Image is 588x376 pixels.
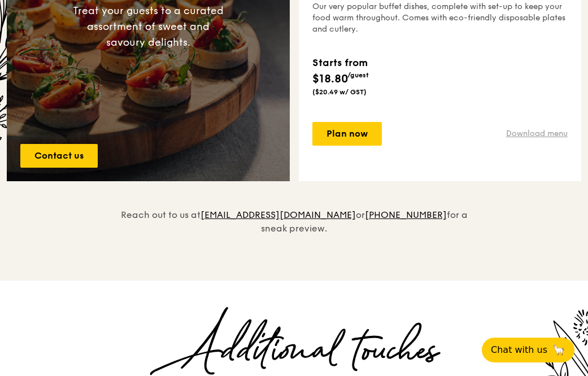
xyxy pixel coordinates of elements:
div: Starts from [312,55,369,71]
div: Reach out to us at or for a sneak preview. [114,181,475,235]
span: Chat with us [491,343,547,357]
a: Download menu [506,128,568,139]
button: Chat with us🦙 [482,338,574,362]
a: [EMAIL_ADDRESS][DOMAIN_NAME] [201,209,356,220]
a: Plan now [312,122,382,146]
div: Our very popular buffet dishes, complete with set-up to keep your food warm throughout. Comes wit... [312,1,568,43]
a: Contact us [20,144,98,168]
span: /guest [347,71,369,79]
div: ($20.49 w/ GST) [312,88,369,97]
span: 🦙 [552,343,565,357]
a: [PHONE_NUMBER] [365,209,447,220]
div: $18.80 [312,55,369,88]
